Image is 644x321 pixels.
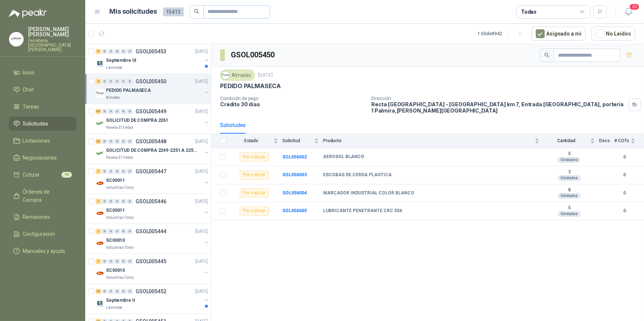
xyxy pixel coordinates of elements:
a: 23 0 0 0 0 0 GSOL005448[DATE] Company LogoSOLICITUD DE COMPRA 2249-2251 A 2256-2258 Y 2262Panela ... [96,137,209,161]
img: Company Logo [96,299,104,308]
span: 15413 [163,7,184,16]
p: [DATE] [195,168,208,175]
div: Unidades [558,175,581,181]
div: 0 [121,199,126,204]
img: Company Logo [96,89,104,98]
div: Solicitudes [220,121,246,129]
span: Producto [323,138,533,143]
th: Docs [599,134,614,148]
div: 0 [102,109,107,114]
p: Septiembre III [106,57,136,64]
p: GSOL005452 [136,289,166,294]
div: 0 [114,79,120,84]
th: Solicitud [282,134,323,148]
a: 10 0 0 0 0 0 GSOL005452[DATE] Company LogoSeptiembre IILaminate [96,287,209,311]
button: No Leídos [591,27,635,41]
div: 0 [102,139,107,144]
div: 0 [102,199,107,204]
a: Cotizar10 [9,168,76,182]
b: 0 [614,207,635,214]
p: GSOL005446 [136,199,166,204]
span: Órdenes de Compra [23,188,69,204]
div: 0 [114,109,120,114]
div: 0 [114,169,120,174]
p: Ferretería [GEOGRAPHIC_DATA][PERSON_NAME] [28,39,76,52]
div: Por cotizar [240,171,269,180]
img: Company Logo [96,179,104,188]
p: Panela El Trébol [106,125,133,131]
p: [PERSON_NAME] [PERSON_NAME] [28,27,76,37]
p: GSOL005445 [136,259,166,264]
p: SC00010 [106,267,125,274]
p: GSOL005448 [136,139,166,144]
a: SOL056005 [282,208,307,213]
div: 0 [114,49,120,54]
p: [DATE] [195,198,208,205]
p: GSOL005444 [136,229,166,234]
p: GSOL005447 [136,169,166,174]
span: Solicitudes [23,120,49,128]
div: Unidades [558,193,581,199]
a: 55 0 0 0 0 0 GSOL005449[DATE] Company LogoSOLICITUD DE COMPRA 2261Panela El Trébol [96,107,209,131]
p: Industrias Tomy [106,275,134,281]
a: SOL056004 [282,190,307,195]
p: Industrias Tomy [106,185,134,191]
p: [DATE] [195,288,208,295]
span: Tareas [23,103,39,111]
a: Órdenes de Compra [9,185,76,207]
a: Licitaciones [9,134,76,148]
p: Laminate [106,305,122,311]
a: Chat [9,83,76,97]
b: AEROSOL BLANCO [323,154,364,160]
div: 0 [121,139,126,144]
div: 0 [108,169,114,174]
a: 9 0 0 0 0 0 GSOL005453[DATE] Company LogoSeptiembre IIILaminate [96,47,209,71]
p: GSOL005453 [136,49,166,54]
div: 0 [127,229,133,234]
div: 0 [114,289,120,294]
div: 0 [108,259,114,264]
div: 0 [121,229,126,234]
span: # COTs [614,138,629,143]
b: 0 [614,171,635,178]
div: Unidades [558,211,581,217]
b: MARCADOR INDUSTRIAL COLOR BLANCO [323,190,414,196]
h1: Mis solicitudes [110,6,157,17]
a: Inicio [9,66,76,80]
div: 0 [102,259,107,264]
p: [DATE] [195,258,208,265]
div: 0 [102,289,107,294]
div: 0 [108,79,114,84]
p: Industrias Tomy [106,215,134,221]
div: 1 - 50 de 8942 [478,28,526,40]
p: SOLICITUD DE COMPRA 2261 [106,117,168,124]
span: 20 [629,3,640,10]
span: Remisiones [23,213,50,221]
button: Asignado a mi [532,27,585,41]
img: Company Logo [96,269,104,278]
span: Negociaciones [23,154,57,162]
p: GSOL005449 [136,109,166,114]
th: # COTs [614,134,644,148]
span: Solicitud [282,138,313,143]
div: 0 [121,79,126,84]
span: Chat [23,86,34,94]
a: Solicitudes [9,117,76,131]
div: 0 [127,109,133,114]
th: Estado [230,134,282,148]
p: SC00011 [106,207,125,214]
div: 23 [96,139,101,144]
div: 0 [102,49,107,54]
div: 1 [96,229,101,234]
div: Por cotizar [240,207,269,215]
p: PEDIDO PALMASECA [106,87,151,94]
div: 4 [96,79,101,84]
p: GSOL005450 [136,79,166,84]
h3: GSOL005450 [231,49,276,61]
div: 0 [121,169,126,174]
img: Logo peakr [9,9,47,18]
b: 8 [544,187,595,193]
div: 0 [108,49,114,54]
th: Cantidad [544,134,599,148]
a: 1 0 0 0 0 0 GSOL005446[DATE] Company LogoSC00011Industrias Tomy [96,197,209,221]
